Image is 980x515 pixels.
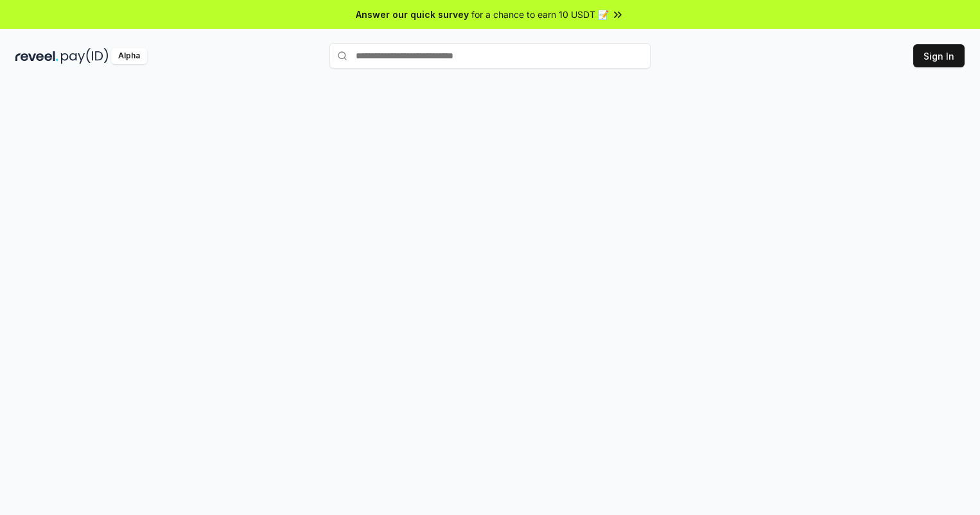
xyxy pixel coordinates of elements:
span: Answer our quick survey [356,8,469,21]
button: Sign In [913,44,965,67]
img: reveel_dark [15,48,58,64]
span: for a chance to earn 10 USDT 📝 [471,8,609,21]
div: Alpha [111,48,147,64]
img: pay_id [61,48,109,64]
